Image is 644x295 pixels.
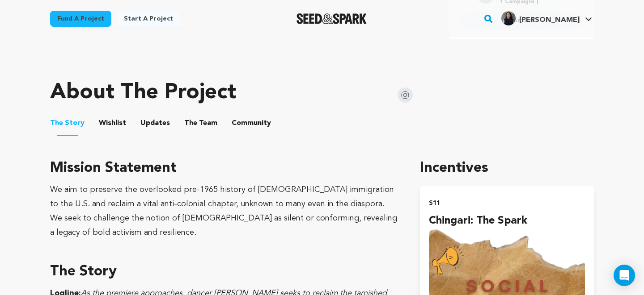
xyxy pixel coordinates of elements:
[117,11,180,27] a: Start a project
[500,9,594,28] span: Catherine-Mercedes J.'s Profile
[50,82,236,104] h1: About The Project
[50,261,398,283] h3: The Story
[501,11,516,25] img: 3f62abeb3ed4daff.jpg
[50,118,85,129] span: Story
[420,158,594,179] h1: Incentives
[398,87,413,103] img: Seed&Spark Instagram Icon
[184,118,197,129] span: The
[297,13,367,24] img: Seed&Spark Logo Dark Mode
[614,265,635,286] div: Open Intercom Messenger
[50,11,111,27] a: Fund a project
[232,118,271,129] span: Community
[429,213,585,229] h4: Chingari: The Spark
[50,183,398,240] div: We aim to preserve the overlooked pre-1965 history of [DEMOGRAPHIC_DATA] immigration to the U.S. ...
[500,9,594,25] a: Catherine-Mercedes J.'s Profile
[50,158,398,179] h3: Mission Statement
[184,118,217,129] span: Team
[429,197,585,209] h2: $11
[140,118,170,129] span: Updates
[297,13,367,24] a: Seed&Spark Homepage
[99,118,126,129] span: Wishlist
[501,11,580,25] div: Catherine-Mercedes J.'s Profile
[50,118,63,129] span: The
[519,17,580,24] span: [PERSON_NAME]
